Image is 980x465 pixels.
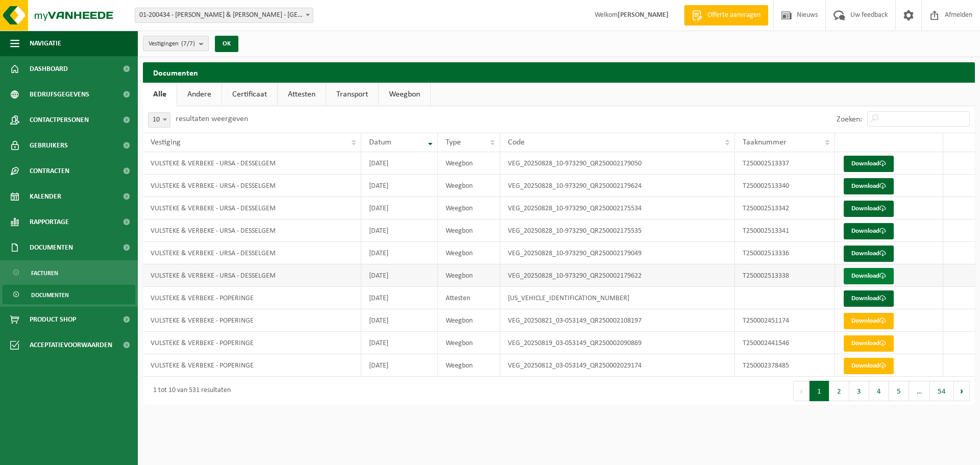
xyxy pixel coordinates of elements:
td: Weegbon [438,332,500,354]
button: 1 [810,381,829,401]
span: Bedrijfsgegevens [30,82,89,107]
span: Vestigingen [149,36,195,52]
span: Taaknummer [743,138,787,146]
button: Vestigingen(7/7) [143,36,209,51]
td: VEG_20250819_03-053149_QR250002090869 [500,332,734,354]
a: Certificaat [222,83,277,106]
span: Gebruikers [30,133,68,158]
a: Download [844,313,894,329]
strong: [PERSON_NAME] [618,11,669,19]
td: VEG_20250828_10-973290_QR250002179624 [500,175,734,197]
span: 10 [149,113,170,127]
td: T250002378485 [735,354,835,377]
td: VULSTEKE & VERBEKE - URSA - DESSELGEM [143,152,361,175]
a: Download [844,223,894,239]
td: [DATE] [361,175,438,197]
td: VEG_20250828_10-973290_QR250002175535 [500,219,734,242]
label: resultaten weergeven [176,115,248,123]
td: VEG_20250821_03-053149_QR250002108197 [500,309,734,332]
label: Zoeken: [837,115,862,124]
td: T250002513338 [735,264,835,287]
td: VULSTEKE & VERBEKE - POPERINGE [143,287,361,309]
td: [DATE] [361,309,438,332]
span: Navigatie [30,31,61,56]
td: Weegbon [438,354,500,377]
a: Facturen [3,263,135,282]
td: VULSTEKE & VERBEKE - URSA - DESSELGEM [143,242,361,264]
span: Facturen [31,263,58,283]
a: Download [844,246,894,262]
span: Type [446,138,461,146]
count: (7/7) [181,40,195,47]
td: VEG_20250828_10-973290_QR250002179050 [500,152,734,175]
button: 2 [829,381,849,401]
td: [DATE] [361,332,438,354]
td: T250002513342 [735,197,835,219]
td: [DATE] [361,264,438,287]
td: VULSTEKE & VERBEKE - POPERINGE [143,332,361,354]
td: VULSTEKE & VERBEKE - POPERINGE [143,354,361,377]
td: Weegbon [438,197,500,219]
td: T250002513340 [735,175,835,197]
td: [DATE] [361,219,438,242]
a: Download [844,358,894,374]
a: Andere [177,83,222,106]
button: 4 [869,381,889,401]
td: VULSTEKE & VERBEKE - URSA - DESSELGEM [143,264,361,287]
td: Weegbon [438,175,500,197]
h2: Documenten [143,62,975,82]
td: VEG_20250812_03-053149_QR250002029174 [500,354,734,377]
td: Weegbon [438,152,500,175]
span: Datum [369,138,391,146]
span: Code [508,138,525,146]
td: VULSTEKE & VERBEKE - URSA - DESSELGEM [143,197,361,219]
td: [DATE] [361,242,438,264]
td: Weegbon [438,309,500,332]
td: [DATE] [361,152,438,175]
a: Download [844,201,894,217]
span: 01-200434 - VULSTEKE & VERBEKE - POPERINGE [135,8,313,22]
a: Documenten [3,285,135,304]
a: Attesten [278,83,326,106]
span: Acceptatievoorwaarden [30,332,112,358]
button: OK [215,36,238,52]
button: 54 [930,381,954,401]
span: 01-200434 - VULSTEKE & VERBEKE - POPERINGE [135,8,313,23]
td: T250002513337 [735,152,835,175]
td: T250002513341 [735,219,835,242]
td: T250002441546 [735,332,835,354]
td: [DATE] [361,287,438,309]
span: Vestiging [151,138,181,146]
a: Transport [326,83,378,106]
span: Contracten [30,158,69,184]
td: T250002513336 [735,242,835,264]
span: … [909,381,930,401]
td: VEG_20250828_10-973290_QR250002175534 [500,197,734,219]
td: VULSTEKE & VERBEKE - URSA - DESSELGEM [143,219,361,242]
a: Weegbon [379,83,430,106]
td: VULSTEKE & VERBEKE - URSA - DESSELGEM [143,175,361,197]
span: Kalender [30,184,61,209]
td: [US_VEHICLE_IDENTIFICATION_NUMBER] [500,287,734,309]
span: Contactpersonen [30,107,89,133]
a: Download [844,156,894,172]
td: Weegbon [438,219,500,242]
td: Weegbon [438,264,500,287]
span: Product Shop [30,307,76,332]
td: [DATE] [361,197,438,219]
button: 5 [889,381,909,401]
div: 1 tot 10 van 531 resultaten [148,382,231,400]
td: Attesten [438,287,500,309]
a: Download [844,290,894,307]
button: 3 [849,381,869,401]
span: Rapportage [30,209,69,235]
a: Alle [143,83,177,106]
span: Offerte aanvragen [705,10,763,20]
td: VEG_20250828_10-973290_QR250002179622 [500,264,734,287]
a: Download [844,335,894,352]
button: Next [954,381,970,401]
a: Download [844,268,894,284]
td: T250002451174 [735,309,835,332]
td: [DATE] [361,354,438,377]
button: Previous [793,381,810,401]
